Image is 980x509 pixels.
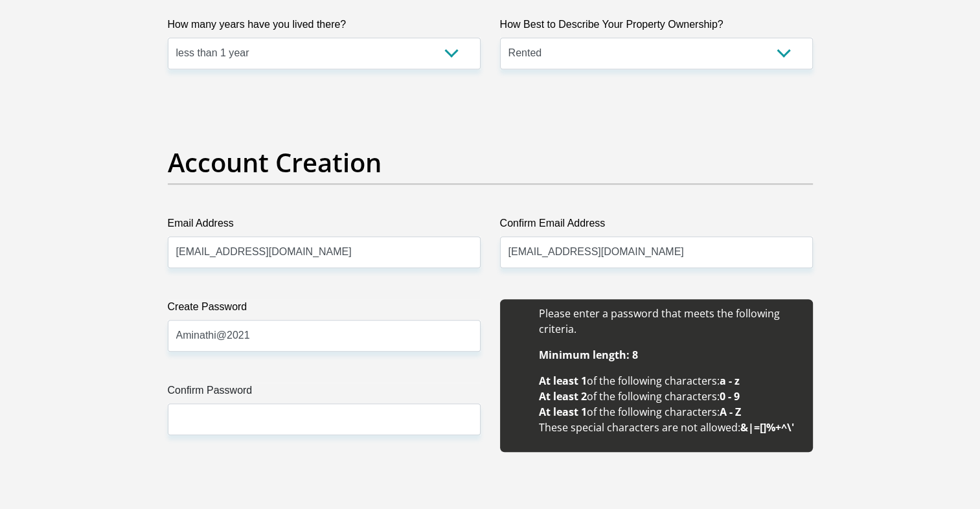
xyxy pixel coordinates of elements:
[168,38,481,69] select: Please select a value
[539,389,800,404] li: of the following characters:
[539,373,800,389] li: of the following characters:
[168,147,813,178] h2: Account Creation
[539,348,638,362] b: Minimum length: 8
[168,236,481,268] input: Email Address
[720,374,740,388] b: a - z
[720,405,741,419] b: A - Z
[539,404,800,420] li: of the following characters:
[168,403,481,435] input: Confirm Password
[539,420,800,435] li: These special characters are not allowed:
[168,383,481,403] label: Confirm Password
[500,216,813,236] label: Confirm Email Address
[168,17,481,38] label: How many years have you lived there?
[168,216,481,236] label: Email Address
[539,306,800,337] li: Please enter a password that meets the following criteria.
[720,389,740,403] b: 0 - 9
[168,299,481,320] label: Create Password
[500,236,813,268] input: Confirm Email Address
[500,38,813,69] select: Please select a value
[740,420,794,435] b: &|=[]%+^\'
[539,405,587,419] b: At least 1
[500,17,813,38] label: How Best to Describe Your Property Ownership?
[539,389,587,403] b: At least 2
[539,374,587,388] b: At least 1
[168,320,481,352] input: Create Password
